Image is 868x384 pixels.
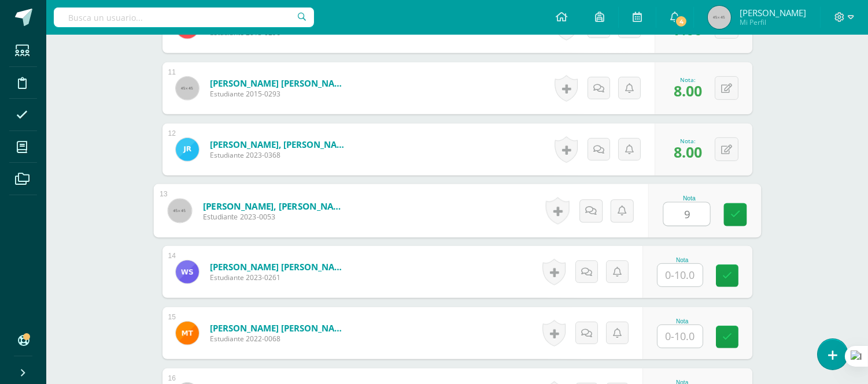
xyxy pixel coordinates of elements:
div: Nota [657,318,708,325]
span: Mi Perfil [740,17,806,27]
span: Estudiante 2022-0068 [210,334,349,344]
span: Estudiante 2023-0368 [210,150,349,160]
a: [PERSON_NAME] [PERSON_NAME] [210,77,349,89]
img: 45x45 [168,199,191,222]
input: 0-10.0 [658,264,703,286]
span: Estudiante 2023-0261 [210,273,349,282]
span: [PERSON_NAME] [740,7,806,18]
a: [PERSON_NAME], [PERSON_NAME] [210,139,349,150]
div: Nota [657,257,708,263]
img: 88cc3bb65c2eff066ab2dedcc8907145.png [176,260,199,284]
input: 0-10.0 [658,325,703,348]
div: Nota [663,195,715,202]
img: 45x45 [176,77,199,100]
span: 4 [675,15,688,28]
span: Estudiante 2023-0053 [202,212,345,222]
a: [PERSON_NAME] [PERSON_NAME] [210,322,349,334]
div: Nota: [674,137,702,145]
img: 45x45 [708,6,731,29]
span: Estudiante 2015-0293 [210,89,349,99]
span: 8.00 [674,142,702,162]
img: fe6ee4fb02cfc4e935a5b9564e182862.png [176,138,199,161]
a: [PERSON_NAME] [PERSON_NAME] [210,261,349,273]
img: 09254ec309230f089cd2f8bd442c1c39.png [176,322,199,345]
a: [PERSON_NAME], [PERSON_NAME] [202,200,345,212]
input: Busca un usuario... [54,8,314,27]
div: Nota: [674,76,702,84]
input: 0-10.0 [663,203,710,226]
span: 8.00 [674,81,702,100]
